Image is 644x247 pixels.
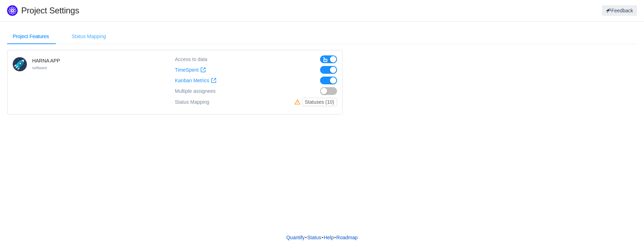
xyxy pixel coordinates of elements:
[175,88,215,94] span: Multiple assignees
[321,235,323,240] span: •
[7,5,18,16] img: Quantify
[32,66,47,70] small: software
[175,98,209,106] div: Status Mapping
[305,235,307,240] span: •
[175,55,207,63] div: Access to data
[66,29,112,44] div: Status Mapping
[21,5,385,16] h1: Project Settings
[13,57,27,71] img: 10419
[302,98,337,106] button: Statuses (10)
[175,78,209,84] span: Kanban Metrics
[175,78,217,84] a: Kanban Metrics
[336,232,358,243] a: Roadmap
[334,235,336,240] span: •
[602,5,637,16] button: Feedback
[323,232,334,243] a: Help
[175,67,206,73] a: TimeSpent
[32,57,60,64] h4: HARNA APP
[295,99,302,105] i: icon: warning
[286,232,305,243] a: Quantify
[7,29,55,44] div: Project Features
[175,67,199,73] span: TimeSpent
[307,232,322,243] a: Status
